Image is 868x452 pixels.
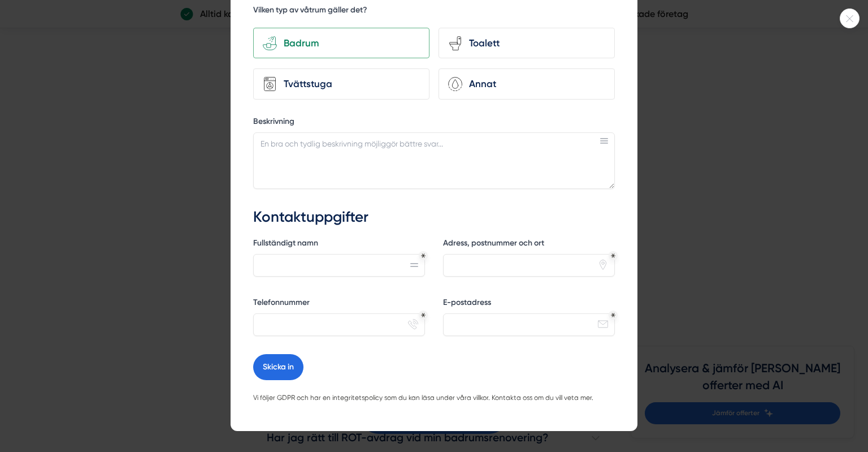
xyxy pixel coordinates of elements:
label: Adress, postnummer och ort [443,238,615,252]
button: Skicka in [253,354,303,380]
label: Telefonnummer [253,297,425,311]
h5: Vilken typ av våtrum gäller det? [253,5,367,19]
p: Vi följer GDPR och har en integritetspolicy som du kan läsa under våra villkor. Kontakta oss om d... [253,393,615,404]
label: Fullständigt namn [253,238,425,252]
div: Obligatoriskt [421,253,426,258]
div: Obligatoriskt [611,253,615,258]
label: E-postadress [443,297,615,311]
div: Obligatoriskt [611,313,615,317]
label: Beskrivning [253,116,615,130]
div: Obligatoriskt [421,313,426,317]
h3: Kontaktuppgifter [253,207,615,227]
